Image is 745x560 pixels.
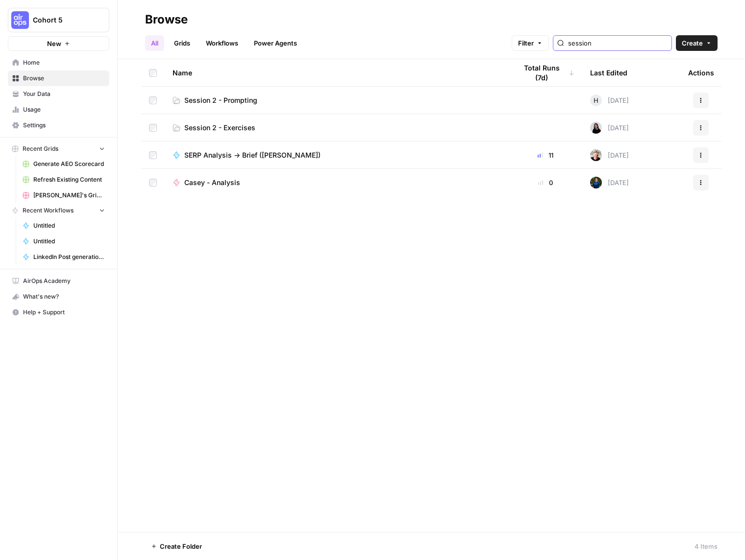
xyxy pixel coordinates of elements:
a: Session 2 - Prompting [173,95,501,105]
div: Browse [145,12,188,27]
span: Usage [23,105,105,114]
a: Grids [168,35,196,51]
div: Last Edited [590,59,627,86]
span: Your Data [23,90,105,98]
span: Refresh Existing Content [33,175,105,184]
a: Settings [8,117,109,133]
button: Filter [512,35,549,51]
span: Home [23,58,105,67]
button: Workspace: Cohort 5 [8,8,109,32]
span: Recent Workflows [23,206,74,215]
a: Refresh Existing Content [18,172,109,187]
button: Help + Support [8,304,109,320]
a: LinkedIn Post generation [MEDICAL_DATA] [18,249,109,265]
a: Generate AEO Scorecard [18,156,109,172]
span: Untitled [33,221,105,230]
div: [DATE] [590,122,629,134]
a: Usage [8,102,109,117]
span: Create [682,38,703,48]
div: 4 Items [695,541,718,551]
button: Recent Workflows [8,203,109,218]
a: [PERSON_NAME]'s Grid: Meta Description [18,187,109,203]
div: Name [173,59,501,86]
span: Recent Grids [23,144,58,153]
span: Untitled [33,237,105,246]
span: [PERSON_NAME]'s Grid: Meta Description [33,191,105,200]
a: Browse [8,70,109,86]
button: New [8,36,109,51]
img: 2o0kkxn9fh134egdy59ddfshx893 [590,149,602,161]
span: Filter [518,38,534,48]
span: H [594,95,598,105]
div: [DATE] [590,177,629,188]
span: Casey - Analysis [184,178,240,187]
span: Session 2 - Exercises [184,123,255,133]
button: What's new? [8,289,109,304]
img: vio31xwqbzqwqde1387k1bp3keqw [590,122,602,134]
a: AirOps Academy [8,273,109,289]
button: Create [676,35,718,51]
a: Home [8,55,109,70]
a: Workflows [200,35,244,51]
span: SERP Analysis -> Brief ([PERSON_NAME]) [184,150,321,160]
div: What's new? [8,289,109,304]
a: SERP Analysis -> Brief ([PERSON_NAME]) [173,150,501,160]
input: Search [568,38,668,48]
div: 11 [517,150,574,160]
span: AirOps Academy [23,277,105,285]
div: Actions [688,59,714,86]
img: Cohort 5 Logo [11,11,29,29]
a: Session 2 - Exercises [173,123,501,133]
span: Settings [23,121,105,130]
span: Session 2 - Prompting [184,95,257,105]
span: Cohort 5 [33,15,92,25]
span: Create Folder [160,541,202,551]
span: Browse [23,74,105,83]
button: Recent Grids [8,141,109,156]
a: Casey - Analysis [173,178,501,187]
span: Generate AEO Scorecard [33,160,105,168]
a: Power Agents [248,35,303,51]
a: All [145,35,164,51]
div: Total Runs (7d) [517,59,574,86]
button: Create Folder [145,538,208,554]
div: [DATE] [590,94,629,106]
a: Your Data [8,86,109,102]
img: 68soq3pkptmntqpesssmmm5ejrlv [590,177,602,188]
span: New [47,39,61,48]
span: LinkedIn Post generation [MEDICAL_DATA] [33,253,105,261]
div: [DATE] [590,149,629,161]
span: Help + Support [23,308,105,317]
div: 0 [517,178,574,187]
a: Untitled [18,218,109,233]
a: Untitled [18,233,109,249]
